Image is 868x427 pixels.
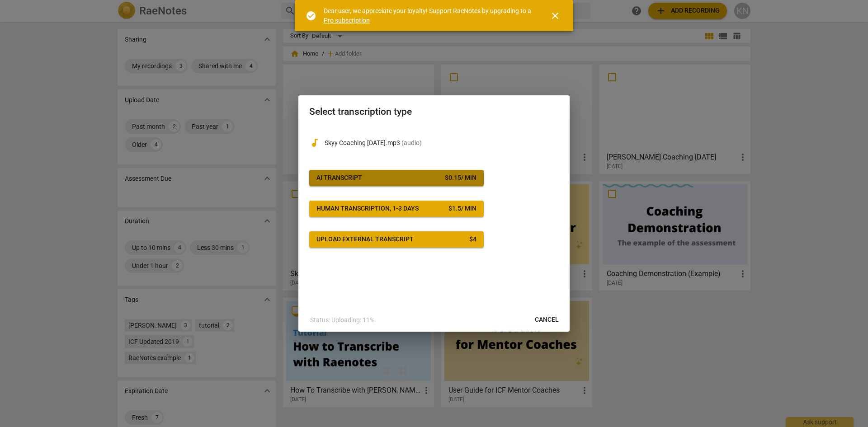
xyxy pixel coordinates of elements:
h2: Select transcription type [309,106,559,117]
button: Upload external transcript$4 [309,231,484,248]
button: AI Transcript$0.15/ min [309,170,484,186]
span: check_circle [306,10,316,21]
div: Upload external transcript [316,235,414,244]
button: Cancel [528,312,566,328]
span: Cancel [535,315,559,324]
div: $ 1.5 / min [448,204,476,213]
a: Pro subscription [324,17,370,24]
button: Close [544,5,566,27]
div: $ 4 [469,235,476,244]
span: audiotrack [309,137,320,148]
div: $ 0.15 / min [445,174,476,183]
span: ( audio ) [401,139,422,146]
button: Human transcription, 1-3 days$1.5/ min [309,201,484,217]
p: Skyy Coaching 8-15-2025.mp3(audio) [325,138,559,148]
div: Dear user, we appreciate your loyalty! Support RaeNotes by upgrading to a [324,6,533,25]
p: Status: Uploading: 11% [310,315,374,325]
div: AI Transcript [316,174,362,183]
span: close [550,10,561,21]
div: Human transcription, 1-3 days [316,204,419,213]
